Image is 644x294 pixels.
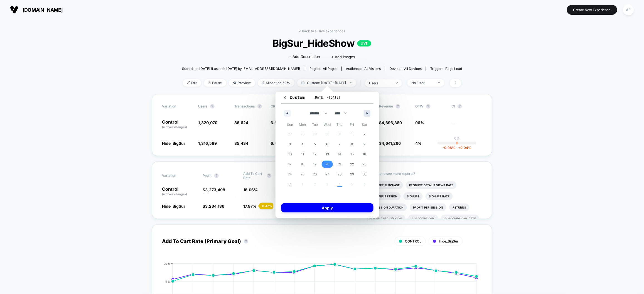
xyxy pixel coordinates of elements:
span: Sat [358,120,371,129]
span: | [359,79,365,87]
img: end [350,82,352,83]
span: Allocation: 50% [258,79,294,87]
span: Sun [284,120,296,129]
a: < Back to all live experiences [299,29,345,33]
img: edit [187,81,190,84]
span: 8 [351,139,353,149]
span: 0.04 % [455,146,471,150]
li: Subscriptions [408,215,438,222]
button: ? [210,104,215,109]
span: Revenue [379,104,393,108]
button: 21 [333,159,346,169]
div: Trigger: [430,67,462,71]
span: 23 [363,159,367,169]
span: 12 [313,149,316,159]
span: + Add Images [331,55,355,59]
span: 1,320,070 [198,120,217,125]
img: rebalance [262,81,264,84]
span: Profit [203,173,212,178]
span: Device: [385,67,426,71]
div: No Filter [412,81,434,85]
span: CONTROL [405,239,421,243]
button: 19 [309,159,321,169]
span: 26 [313,169,317,179]
p: Control [162,120,193,129]
button: 7 [333,139,346,149]
span: 19 [313,159,316,169]
div: Pages: [309,67,337,71]
li: Returns [449,204,470,211]
span: all pages [323,67,337,71]
button: 18 [296,159,309,169]
button: Custom[DATE] -[DATE] [281,94,373,104]
li: Signups [404,192,423,200]
button: 24 [284,169,296,179]
span: 17 [288,159,292,169]
button: 17 [284,159,296,169]
span: Hide_BigSur [162,141,185,146]
span: all devices [404,67,422,71]
span: Hide_BigSur [439,239,458,243]
img: calendar [301,81,304,84]
button: ? [214,173,219,178]
span: 3,273,498 [205,187,225,192]
span: 4% [415,141,422,146]
button: Apply [281,203,373,212]
div: - 0.47 % [259,203,273,209]
span: Hide_BigSur [162,204,185,209]
tspan: 15 % [164,280,171,283]
span: 13 [326,149,329,159]
p: Control [162,187,197,196]
li: Product Details Views Rate [406,181,457,189]
span: 4,696,389 [382,120,402,125]
span: BigSur_HideShow [196,37,448,49]
span: $ [379,120,402,125]
span: 10 [288,149,292,159]
button: 12 [309,149,321,159]
img: Visually logo [10,6,18,14]
span: Start date: [DATE] (Last edit [DATE] by [EMAIL_ADDRESS][DOMAIN_NAME]) [182,67,300,71]
button: 30 [358,169,371,179]
span: + Add Description [289,54,320,60]
span: 6 [326,139,328,149]
button: 1 [346,129,358,139]
span: 24 [288,169,292,179]
button: 10 [284,149,296,159]
img: end [396,82,398,84]
button: 2 [358,129,371,139]
button: 23 [358,159,371,169]
span: --- [451,121,482,129]
button: AF [621,4,636,16]
span: -0.98 % [443,146,455,150]
button: ? [257,104,262,109]
span: 31 [288,179,292,189]
span: Tue [309,120,321,129]
button: 4 [296,139,309,149]
span: OTW [415,104,446,109]
button: ? [267,173,271,178]
button: 9 [358,139,371,149]
span: 14 [338,149,341,159]
span: 17.97 % [244,204,257,209]
img: end [438,82,440,83]
li: Subscriptions Rate [441,215,479,222]
span: 9 [363,139,365,149]
span: users [198,104,207,108]
span: Edit [183,79,201,87]
button: 28 [333,169,346,179]
span: $ [379,141,401,146]
li: Avg Session Duration [365,204,407,211]
button: ? [244,239,248,244]
p: Would like to see more reports? [365,171,482,176]
span: Thu [333,120,346,129]
span: 22 [350,159,354,169]
button: ? [458,104,462,109]
span: 20 [325,159,329,169]
span: [DATE] - [DATE] [313,95,340,100]
button: 15 [346,149,358,159]
button: 27 [321,169,334,179]
li: Returns Per Session [365,215,405,222]
span: Wed [321,120,334,129]
span: Variation [162,171,193,180]
span: 16 [363,149,366,159]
